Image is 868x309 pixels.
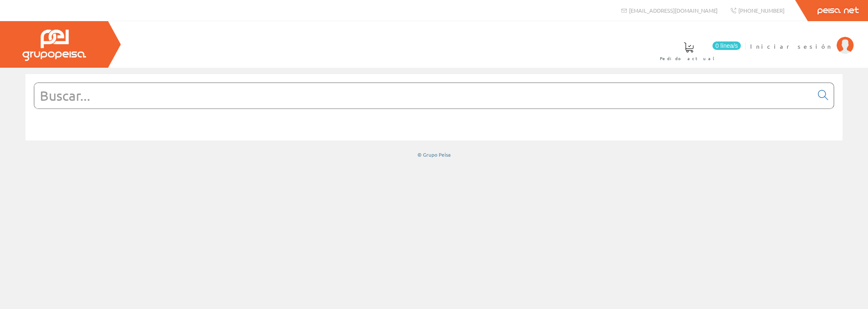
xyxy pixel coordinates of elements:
[750,42,832,50] span: Iniciar sesión
[660,54,718,63] span: Pedido actual
[750,35,854,43] a: Iniciar sesión
[629,7,718,14] span: [EMAIL_ADDRESS][DOMAIN_NAME]
[22,30,86,61] img: Grupo Peisa
[25,151,843,158] div: © Grupo Peisa
[738,7,785,14] span: [PHONE_NUMBER]
[34,83,813,108] input: Buscar...
[712,41,741,50] span: 0 línea/s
